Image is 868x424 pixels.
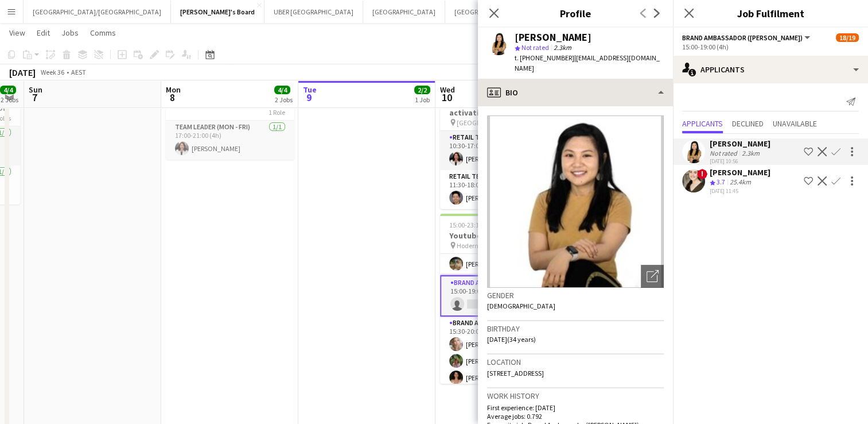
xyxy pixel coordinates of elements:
[697,169,707,179] span: !
[739,149,762,157] div: 2.3km
[440,230,569,241] h3: Youtube Brandcast 2025
[37,28,50,38] span: Edit
[363,1,445,23] button: [GEOGRAPHIC_DATA]
[9,67,36,78] div: [DATE]
[457,118,520,127] span: [GEOGRAPHIC_DATA]
[641,265,664,288] div: Open photos pop-in
[445,1,527,23] button: [GEOGRAPHIC_DATA]
[773,120,817,128] span: Unavailable
[24,1,171,23] button: [GEOGRAPHIC_DATA]/[GEOGRAPHIC_DATA]
[487,369,544,377] span: [STREET_ADDRESS]
[521,43,549,52] span: Not rated
[836,33,859,42] span: 18/19
[487,290,664,300] h3: Gender
[673,6,868,21] h3: Job Fulfilment
[682,43,859,51] div: 15:00-19:00 (4h)
[717,178,725,186] span: 3.7
[5,25,30,40] a: View
[487,357,664,367] h3: Location
[515,32,591,43] div: [PERSON_NAME]
[673,56,868,83] div: Applicants
[9,28,25,38] span: View
[551,43,574,52] span: 2.3km
[487,412,664,421] p: Average jobs: 0.792
[90,28,116,38] span: Comms
[487,403,664,412] p: First experience: [DATE]
[85,25,120,40] a: Comms
[710,187,770,195] div: [DATE] 11:45
[440,131,569,170] app-card-role: RETAIL Team Leader (Mon - Fri)1/110:30-17:00 (6h30m)[PERSON_NAME]
[166,121,294,160] app-card-role: Team Leader (Mon - Fri)1/117:00-21:00 (4h)[PERSON_NAME]
[682,33,812,42] button: Brand Ambassador ([PERSON_NAME])
[710,149,739,157] div: Not rated
[682,33,803,42] span: Brand Ambassador (Mon - Fri)
[727,178,753,187] div: 25.4km
[29,84,42,95] span: Sun
[1,95,18,104] div: 2 Jobs
[171,1,264,23] button: [PERSON_NAME]'s Board
[732,120,764,128] span: Declined
[440,214,569,384] app-job-card: 15:00-23:15 (8h15m)18/19Youtube Brandcast 2025 Hodern Pavillion - [GEOGRAPHIC_DATA]6 RolesBrand A...
[38,68,67,76] span: Week 36
[268,108,285,117] span: 1 Role
[710,138,770,149] div: [PERSON_NAME]
[478,79,673,106] div: Bio
[415,95,430,104] div: 1 Job
[303,84,317,95] span: Tue
[710,167,770,178] div: [PERSON_NAME]
[487,302,555,310] span: [DEMOGRAPHIC_DATA]
[440,80,569,209] app-job-card: 10:30-18:00 (7h30m)2/2Buldak Experiential activation [GEOGRAPHIC_DATA]2 RolesRETAIL Team Leader (...
[57,25,83,40] a: Jobs
[61,28,79,38] span: Jobs
[682,120,723,128] span: Applicants
[414,86,430,94] span: 2/2
[166,84,181,95] span: Mon
[478,6,673,21] h3: Profile
[264,1,363,23] button: UBER [GEOGRAPHIC_DATA]
[515,53,574,62] span: t. [PHONE_NUMBER]
[301,91,317,104] span: 9
[457,241,540,250] span: Hodern Pavillion - [GEOGRAPHIC_DATA]
[487,391,664,401] h3: Work history
[487,335,536,344] span: [DATE] (34 years)
[164,91,181,104] span: 8
[27,91,42,104] span: 7
[440,170,569,209] app-card-role: RETAIL Team Leader (Mon - Fri)1/111:30-18:00 (6h30m)[PERSON_NAME]
[710,157,770,165] div: [DATE] 10:56
[274,86,290,94] span: 4/4
[32,25,55,40] a: Edit
[487,323,664,334] h3: Birthday
[515,53,660,72] span: | [EMAIL_ADDRESS][DOMAIN_NAME]
[71,68,86,76] div: AEST
[449,221,509,229] span: 15:00-23:15 (8h15m)
[440,84,455,95] span: Wed
[438,91,455,104] span: 10
[440,275,569,317] app-card-role: Brand Ambassador ([PERSON_NAME])41I2A0/115:00-19:00 (4h)
[166,80,294,160] app-job-card: 17:00-21:00 (4h)1/1Buldak Bump in1 RoleTeam Leader (Mon - Fri)1/117:00-21:00 (4h)[PERSON_NAME]
[487,115,664,288] img: Crew avatar or photo
[275,95,293,104] div: 2 Jobs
